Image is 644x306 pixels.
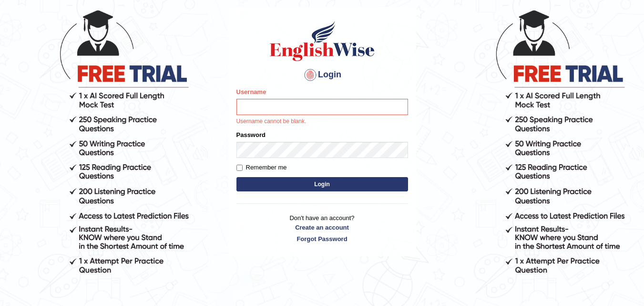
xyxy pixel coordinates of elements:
h4: Login [236,67,408,83]
a: Forgot Password [236,234,408,243]
p: Don't have an account? [236,213,408,243]
label: Username [236,87,266,96]
p: Username cannot be blank. [236,117,408,126]
img: Logo of English Wise sign in for intelligent practice with AI [268,20,377,63]
a: Create an account [236,223,408,232]
button: Login [236,177,408,191]
input: Remember me [236,165,243,171]
label: Password [236,130,266,139]
label: Remember me [236,163,287,172]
